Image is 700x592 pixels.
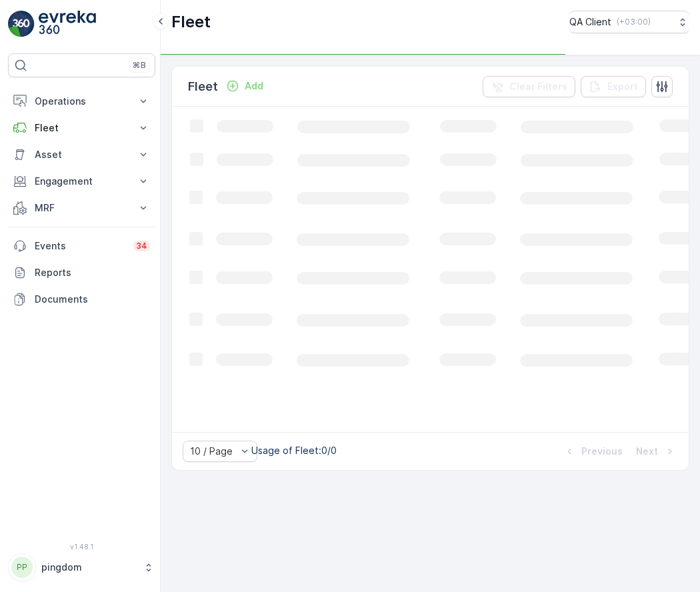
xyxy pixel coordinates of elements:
[188,77,218,96] p: Fleet
[133,60,146,71] p: ⌘B
[35,293,150,306] p: Documents
[607,80,638,93] p: Export
[509,80,567,93] p: Clear Filters
[8,286,155,313] a: Documents
[8,88,155,115] button: Operations
[41,561,137,574] p: pingdom
[636,445,658,458] p: Next
[8,141,155,168] button: Asset
[8,233,155,259] a: Events34
[8,11,35,37] img: logo
[483,76,575,97] button: Clear Filters
[39,11,96,37] img: logo_light-DOdMpM7g.png
[8,543,155,551] span: v 1.48.1
[35,175,129,188] p: Engagement
[569,11,689,33] button: QA Client(+03:00)
[581,76,646,97] button: Export
[245,79,263,93] p: Add
[11,557,33,578] div: PP
[221,78,269,94] button: Add
[35,148,129,161] p: Asset
[635,443,678,459] button: Next
[569,15,611,29] p: QA Client
[35,121,129,135] p: Fleet
[8,553,155,581] button: PPpingdom
[8,168,155,195] button: Engagement
[8,115,155,141] button: Fleet
[35,266,150,279] p: Reports
[35,201,129,215] p: MRF
[617,17,651,27] p: ( +03:00 )
[581,445,623,458] p: Previous
[171,11,211,33] p: Fleet
[8,259,155,286] a: Reports
[35,95,129,108] p: Operations
[561,443,624,459] button: Previous
[136,241,147,251] p: 34
[8,195,155,221] button: MRF
[35,239,125,253] p: Events
[251,444,337,457] p: Usage of Fleet : 0/0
